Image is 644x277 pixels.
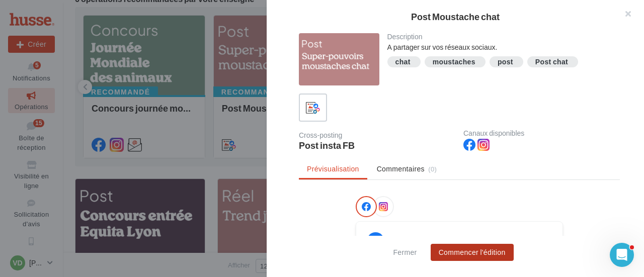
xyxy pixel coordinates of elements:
span: Commentaires [377,164,425,174]
div: Post chat [535,58,568,66]
iframe: Intercom live chat [610,243,634,267]
div: Cross-posting [299,132,455,139]
div: Description [387,33,612,40]
button: Fermer [389,246,421,258]
div: Canaux disponibles [463,130,620,137]
span: (0) [428,165,437,173]
div: A partager sur vos réseaux sociaux. [387,42,612,52]
div: FB [367,232,384,250]
button: Commencer l'édition [431,244,514,261]
div: Post insta FB [299,141,455,150]
div: Post Moustache chat [283,12,628,21]
div: moustaches [433,58,475,66]
div: post [498,58,513,66]
div: chat [395,58,411,66]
